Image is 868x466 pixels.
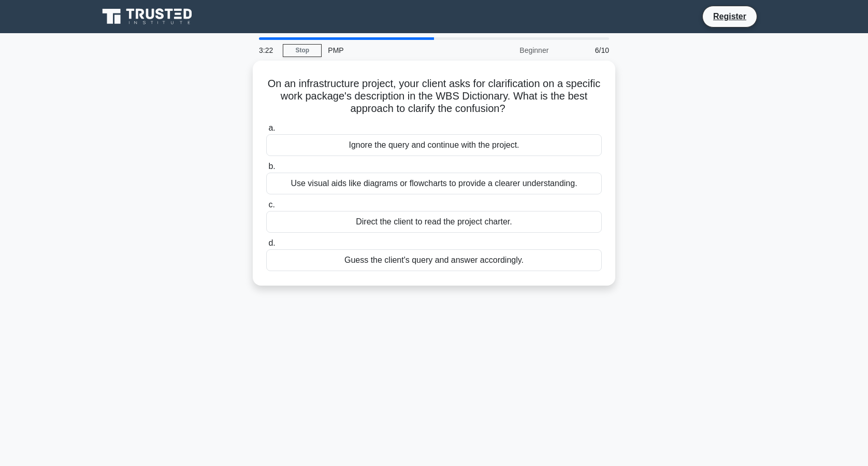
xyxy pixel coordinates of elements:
div: Use visual aids like diagrams or flowcharts to provide a clearer understanding. [266,173,602,194]
div: 3:22 [253,40,283,61]
span: c. [268,200,274,209]
div: Ignore the query and continue with the project. [266,134,602,156]
a: Register [707,10,753,23]
span: b. [268,162,275,171]
div: PMP [322,40,464,61]
div: 6/10 [555,40,615,61]
span: d. [268,238,275,247]
div: Direct the client to read the project charter. [266,211,602,233]
h5: On an infrastructure project, your client asks for clarification on a specific work package's des... [265,77,603,116]
div: Guess the client's query and answer accordingly. [266,249,602,271]
span: a. [268,123,275,132]
a: Stop [283,44,322,57]
div: Beginner [464,40,555,61]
